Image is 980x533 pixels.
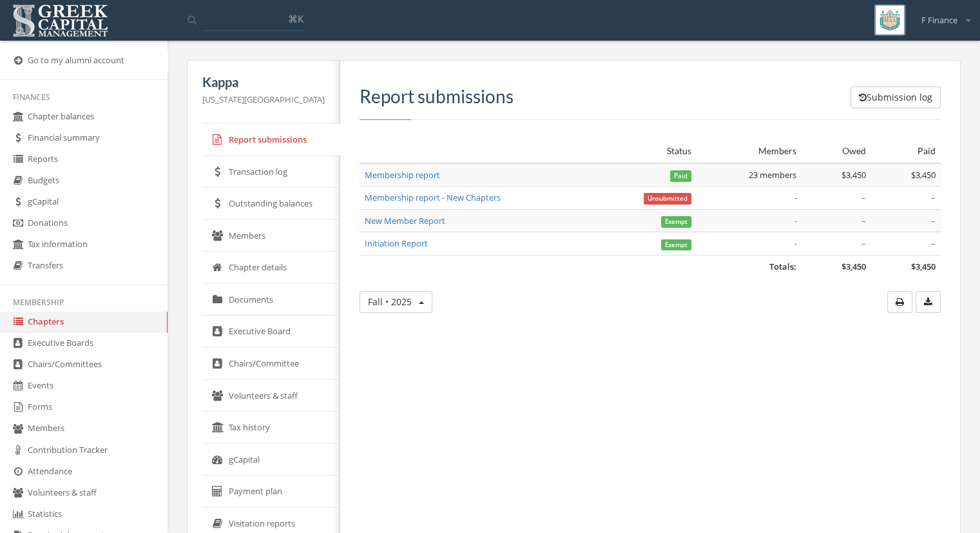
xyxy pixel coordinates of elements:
[931,215,936,226] span: –
[841,169,866,181] span: $3,450
[365,237,428,249] a: Initiation Report
[841,261,866,272] span: $3,450
[644,192,691,203] a: Unsubmitted
[202,252,340,284] a: Chapter details
[749,169,796,181] span: 23 members
[202,380,340,412] a: Volunteers & staff
[288,12,303,25] span: ⌘K
[365,192,501,203] a: Membership report - New Chapters
[610,139,697,163] th: Status
[931,192,936,203] span: –
[202,220,340,252] a: Members
[850,86,941,108] button: Submission log
[202,284,340,316] a: Documents
[202,124,340,156] a: Report submissions
[360,291,432,313] button: Fall • 2025
[202,92,325,106] p: [US_STATE][GEOGRAPHIC_DATA]
[360,256,802,278] td: Totals:
[661,215,691,226] a: Exempt
[911,261,936,272] span: $3,450
[202,156,340,188] a: Transaction log
[931,237,936,249] span: –
[794,192,796,203] em: -
[670,169,691,181] a: Paid
[697,139,801,163] th: Members
[644,193,691,205] span: Unsubmitted
[365,215,445,226] a: New Member Report
[911,169,936,181] span: $3,450
[661,237,691,249] a: Exempt
[202,476,340,508] a: Payment plan
[670,170,691,182] span: Paid
[360,86,941,106] h3: Report submissions
[202,188,340,220] a: Outstanding balances
[365,169,440,181] a: Membership report
[202,75,325,89] h5: Kappa
[202,444,340,476] a: gCapital
[661,239,691,251] span: Exempt
[202,412,340,444] a: Tax history
[861,237,866,249] span: –
[794,237,796,249] em: -
[661,216,691,228] span: Exempt
[202,348,340,380] a: Chairs/Committee
[921,14,957,26] span: F Finance
[794,215,796,226] em: -
[861,192,866,203] span: –
[913,5,970,26] div: F Finance
[802,139,871,163] th: Owed
[871,139,941,163] th: Paid
[368,296,412,308] span: Fall • 2025
[202,316,340,348] a: Executive Board
[861,215,866,226] span: –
